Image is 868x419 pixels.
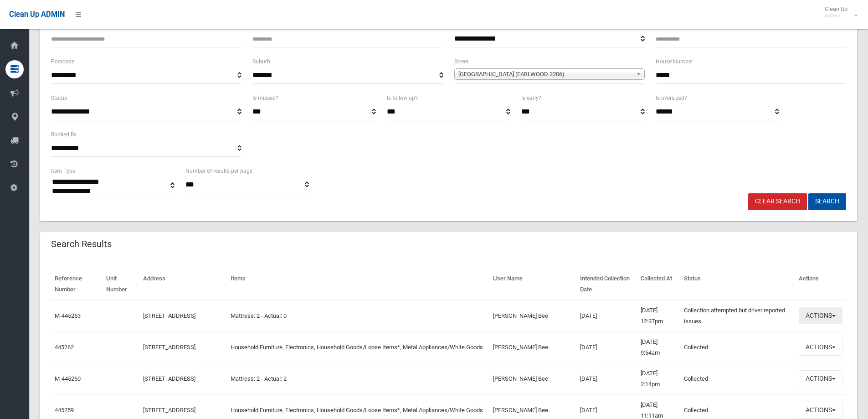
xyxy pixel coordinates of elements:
[799,339,842,356] button: Actions
[637,363,681,394] td: [DATE] 2:14pm
[820,5,857,19] span: Clean Up
[143,407,195,414] a: [STREET_ADDRESS]
[103,269,139,300] th: Unit Number
[576,331,637,363] td: [DATE]
[656,93,687,103] label: Is oversized?
[55,407,74,414] a: 445259
[576,269,637,300] th: Intended Collection Date
[387,93,418,103] label: Is follow up?
[748,193,807,210] a: Clear Search
[9,10,65,19] span: Clean Up ADMIN
[252,57,270,67] label: Suburb
[40,235,123,253] header: Search Results
[51,57,74,67] label: Postcode
[680,269,795,300] th: Status
[51,166,75,176] label: Item Type
[143,344,195,351] a: [STREET_ADDRESS]
[227,300,489,332] td: Mattress: 2 - Actual: 0
[680,331,795,363] td: Collected
[489,363,576,394] td: [PERSON_NAME] Bee
[51,269,103,300] th: Reference Number
[795,269,846,300] th: Actions
[576,300,637,332] td: [DATE]
[799,370,842,387] button: Actions
[576,363,637,394] td: [DATE]
[808,193,846,210] button: Search
[680,300,795,332] td: Collection attempted but driver reported issues
[139,269,227,300] th: Address
[458,69,632,80] span: [GEOGRAPHIC_DATA] (EARLWOOD 2206)
[656,57,693,67] label: House Number
[143,312,195,319] a: [STREET_ADDRESS]
[521,93,541,103] label: Is early?
[489,269,576,300] th: User Name
[825,12,847,19] small: Admin
[51,93,67,103] label: Status
[227,269,489,300] th: Items
[637,331,681,363] td: [DATE] 9:54am
[55,375,81,382] a: M-445260
[799,307,842,324] button: Actions
[143,375,195,382] a: [STREET_ADDRESS]
[227,363,489,394] td: Mattress: 2 - Actual: 2
[227,331,489,363] td: Household Furniture, Electronics, Household Goods/Loose Items*, Metal Appliances/White Goods
[454,57,468,67] label: Street
[637,300,681,332] td: [DATE] 12:37pm
[252,93,278,103] label: Is missed?
[55,312,81,319] a: M-445263
[55,344,74,351] a: 445262
[637,269,681,300] th: Collected At
[680,363,795,394] td: Collected
[489,331,576,363] td: [PERSON_NAME] Bee
[799,402,842,419] button: Actions
[51,129,77,140] label: Booked By
[489,300,576,332] td: [PERSON_NAME] Bee
[185,166,252,176] label: Number of results per page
